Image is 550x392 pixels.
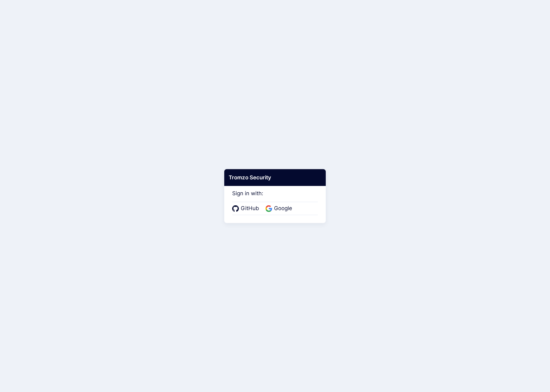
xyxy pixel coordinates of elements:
span: GitHub [239,204,261,213]
span: Google [272,204,294,213]
div: Sign in with: [232,181,318,215]
div: Tromzo Security [224,169,326,186]
a: Google [265,204,294,213]
a: GitHub [232,204,261,213]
